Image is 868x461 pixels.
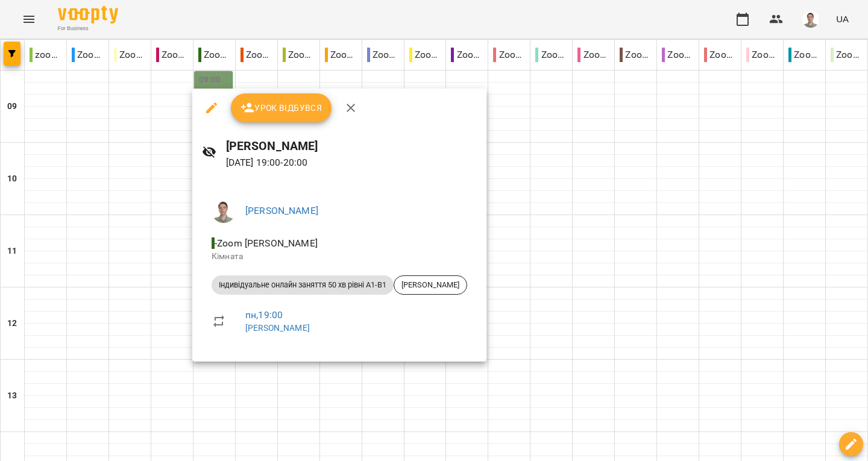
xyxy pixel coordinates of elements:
[226,137,477,155] h6: [PERSON_NAME]
[212,199,236,223] img: 08937551b77b2e829bc2e90478a9daa6.png
[394,280,467,290] span: [PERSON_NAME]
[231,93,332,122] button: Урок відбувся
[245,309,283,321] a: пн , 19:00
[226,155,477,170] p: [DATE] 19:00 - 20:00
[245,205,318,216] a: [PERSON_NAME]
[212,280,394,290] span: Індивідуальне онлайн заняття 50 хв рівні А1-В1
[212,237,320,249] span: - Zoom [PERSON_NAME]
[394,275,467,295] div: [PERSON_NAME]
[241,101,322,115] span: Урок відбувся
[212,251,467,263] p: Кімната
[245,323,310,333] a: [PERSON_NAME]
